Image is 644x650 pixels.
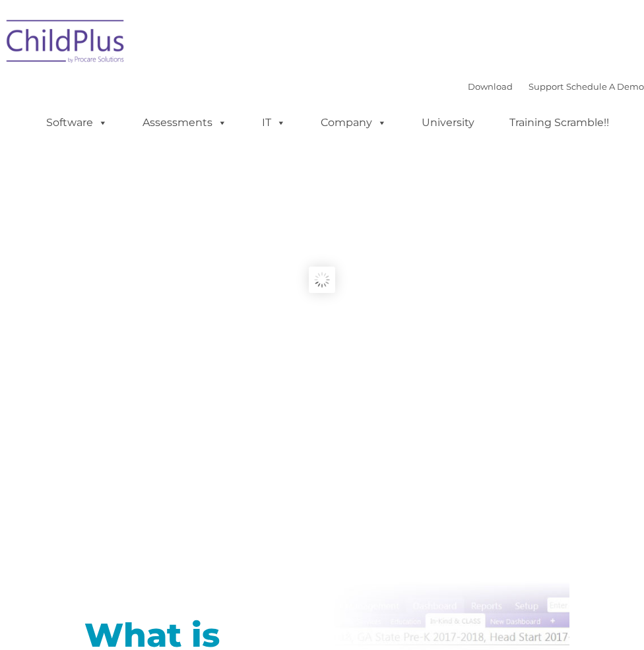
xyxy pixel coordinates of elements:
a: Schedule A Demo [566,81,644,92]
font: | [468,81,644,92]
a: Training Scramble!! [496,110,622,136]
a: Download [468,81,513,92]
a: Software [33,110,121,136]
a: Support [529,81,563,92]
a: IT [249,110,299,136]
a: Assessments [129,110,240,136]
a: Company [307,110,400,136]
a: University [408,110,488,136]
